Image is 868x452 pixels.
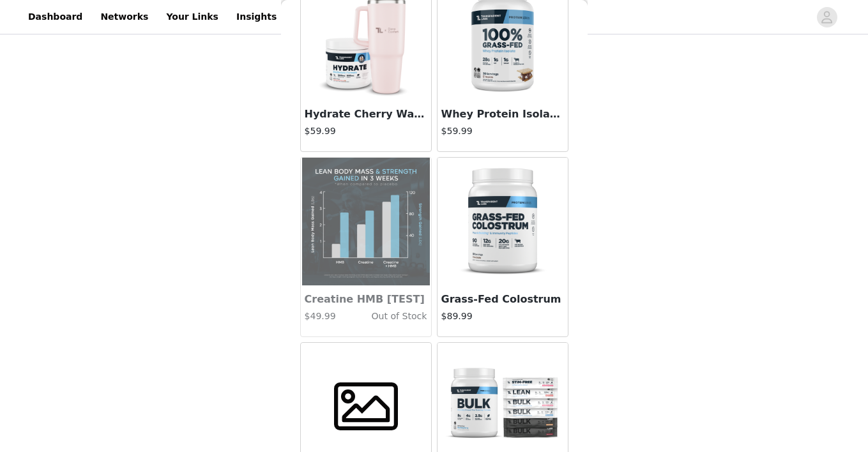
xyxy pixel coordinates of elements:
h4: $59.99 [305,124,427,138]
h3: Creatine HMB [TEST] [305,292,427,307]
a: Dashboard [20,3,90,31]
h3: Whey Protein Isolate - S'mores [441,107,564,122]
h3: Grass-Fed Colostrum [441,292,564,307]
div: avatar [821,7,833,27]
a: Insights [229,3,284,31]
img: Grass-Fed Colostrum [439,158,567,285]
img: Creatine HMB [TEST] [302,158,430,285]
h4: $89.99 [441,310,564,323]
a: Your Links [158,3,226,31]
h4: $59.99 [441,124,564,138]
a: Networks [93,3,156,31]
h4: Out of Stock [346,310,427,323]
h3: Hydrate Cherry Watermelon - TL x [PERSON_NAME] [305,107,427,122]
h4: $49.99 [305,310,346,323]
